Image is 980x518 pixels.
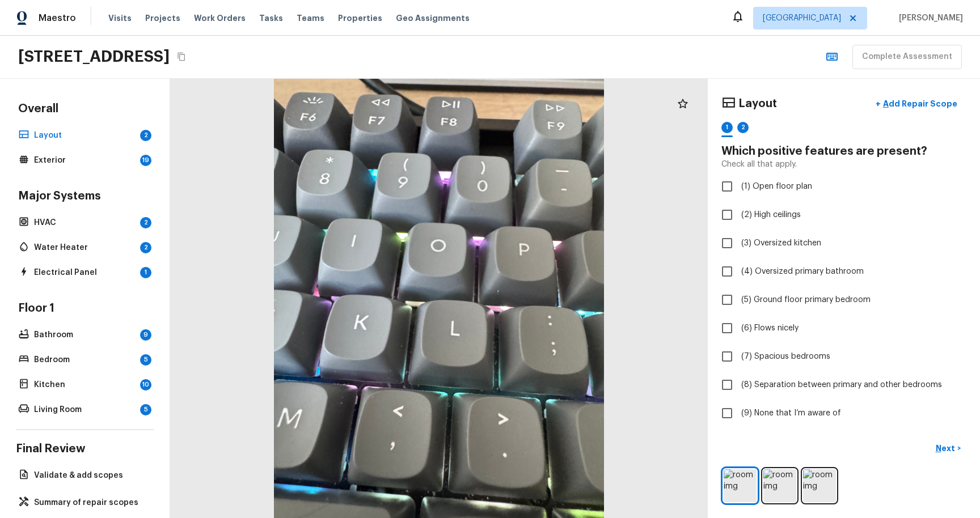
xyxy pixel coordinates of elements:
[721,144,966,159] h4: Which positive features are present?
[108,12,132,24] span: Visits
[39,12,76,24] span: Maestro
[721,122,733,133] div: 1
[34,404,136,415] p: Living Room
[145,12,180,24] span: Projects
[259,14,283,22] span: Tasks
[34,217,136,228] p: HVAC
[737,122,749,133] div: 2
[930,439,966,458] button: Next>
[16,189,154,206] h4: Major Systems
[894,12,963,24] span: [PERSON_NAME]
[867,92,966,116] button: +Add Repair Scope
[140,242,151,253] div: 2
[763,469,796,502] img: room img
[396,12,470,24] span: Geo Assignments
[140,217,151,228] div: 2
[297,12,324,24] span: Teams
[741,181,812,192] span: (1) Open floor plan
[174,49,189,64] button: Copy Address
[741,237,821,249] span: (3) Oversized kitchen
[34,470,147,481] p: Validate & add scopes
[741,351,830,362] span: (7) Spacious bedrooms
[140,354,151,366] div: 5
[741,294,871,305] span: (5) Ground floor primary bedroom
[741,209,801,220] span: (2) High ceilings
[741,379,942,390] span: (8) Separation between primary and other bedrooms
[16,441,154,456] h4: Final Review
[338,12,382,24] span: Properties
[34,155,136,166] p: Exterior
[140,379,151,390] div: 10
[34,130,136,141] p: Layout
[803,469,836,502] img: room img
[34,497,147,508] p: Summary of repair scopes
[140,155,151,166] div: 19
[881,98,957,109] p: Add Repair Scope
[724,469,757,502] img: room img
[34,354,136,366] p: Bedroom
[34,379,136,390] p: Kitchen
[34,267,136,278] p: Electrical Panel
[721,159,797,170] p: Check all that apply.
[194,12,246,24] span: Work Orders
[140,130,151,141] div: 2
[16,101,154,118] h4: Overall
[18,46,170,67] h2: [STREET_ADDRESS]
[936,443,957,454] p: Next
[738,96,777,111] h4: Layout
[741,322,799,334] span: (6) Flows nicely
[16,301,154,318] h4: Floor 1
[741,407,841,419] span: (9) None that I’m aware of
[140,329,151,341] div: 9
[140,404,151,415] div: 5
[140,267,151,278] div: 1
[34,329,136,341] p: Bathroom
[763,12,841,24] span: [GEOGRAPHIC_DATA]
[741,266,864,277] span: (4) Oversized primary bathroom
[34,242,136,253] p: Water Heater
